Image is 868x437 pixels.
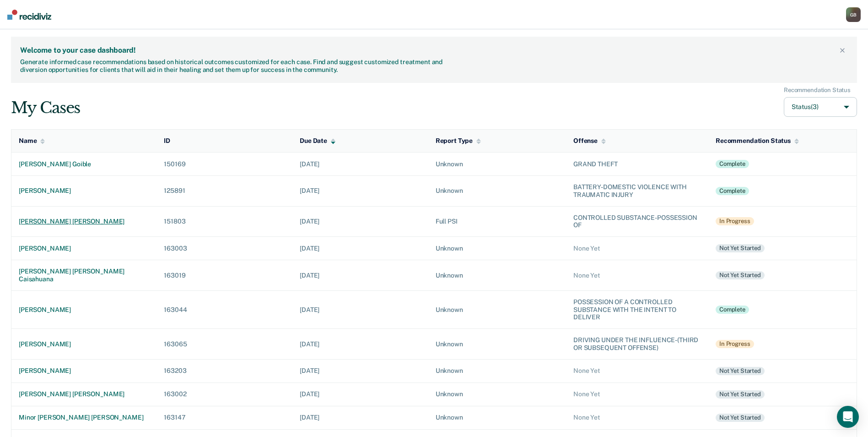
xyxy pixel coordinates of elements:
[292,329,428,360] td: [DATE]
[156,206,292,237] td: 151803
[20,46,837,55] div: Welcome to your case dashboard!
[428,175,566,206] td: Unknown
[716,271,765,279] div: Not yet started
[19,245,149,252] div: [PERSON_NAME]
[716,390,765,399] div: Not yet started
[716,217,754,225] div: In Progress
[846,7,861,22] button: GB
[716,414,765,422] div: Not yet started
[573,245,701,252] div: None Yet
[156,237,292,260] td: 163003
[428,382,566,406] td: Unknown
[428,290,566,328] td: Unknown
[428,260,566,291] td: Unknown
[846,7,861,22] div: G B
[716,244,765,252] div: Not yet started
[716,137,799,145] div: Recommendation Status
[156,382,292,406] td: 163002
[292,290,428,328] td: [DATE]
[428,329,566,360] td: Unknown
[716,187,749,195] div: Complete
[292,359,428,382] td: [DATE]
[784,97,857,117] button: Status(3)
[292,152,428,175] td: [DATE]
[292,260,428,291] td: [DATE]
[716,160,749,168] div: Complete
[573,367,701,375] div: None Yet
[292,382,428,406] td: [DATE]
[11,98,80,117] div: My Cases
[573,390,701,398] div: None Yet
[428,237,566,260] td: Unknown
[716,340,754,348] div: In Progress
[156,359,292,382] td: 163203
[19,137,45,145] div: Name
[573,336,701,352] div: DRIVING UNDER THE INFLUENCE-(THIRD OR SUBSEQUENT OFFENSE)
[19,367,149,375] div: [PERSON_NAME]
[19,340,149,348] div: [PERSON_NAME]
[156,260,292,291] td: 163019
[573,160,701,168] div: GRAND THEFT
[300,137,335,145] div: Due Date
[19,160,149,168] div: [PERSON_NAME] goible
[428,406,566,429] td: Unknown
[19,414,149,421] div: minor [PERSON_NAME] [PERSON_NAME]
[436,137,481,145] div: Report Type
[837,406,859,428] div: Open Intercom Messenger
[156,329,292,360] td: 163065
[156,175,292,206] td: 125891
[19,306,149,314] div: [PERSON_NAME]
[19,390,149,398] div: [PERSON_NAME] [PERSON_NAME]
[573,137,606,145] div: Offense
[716,306,749,314] div: Complete
[156,406,292,429] td: 163147
[573,214,701,229] div: CONTROLLED SUBSTANCE-POSSESSION OF
[19,187,149,195] div: [PERSON_NAME]
[784,87,851,94] div: Recommendation Status
[156,152,292,175] td: 150169
[20,58,445,74] div: Generate informed case recommendations based on historical outcomes customized for each case. Fin...
[428,152,566,175] td: Unknown
[19,218,149,225] div: [PERSON_NAME] [PERSON_NAME]
[292,206,428,237] td: [DATE]
[156,290,292,328] td: 163044
[573,414,701,421] div: None Yet
[573,183,701,199] div: BATTERY-DOMESTIC VIOLENCE WITH TRAUMATIC INJURY
[428,359,566,382] td: Unknown
[164,137,170,145] div: ID
[292,237,428,260] td: [DATE]
[7,10,51,20] img: Recidiviz
[19,268,149,283] div: [PERSON_NAME] [PERSON_NAME] caisahuana
[573,272,701,279] div: None Yet
[428,206,566,237] td: Full PSI
[292,175,428,206] td: [DATE]
[292,406,428,429] td: [DATE]
[716,367,765,375] div: Not yet started
[573,298,701,321] div: POSSESSION OF A CONTROLLED SUBSTANCE WITH THE INTENT TO DELIVER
